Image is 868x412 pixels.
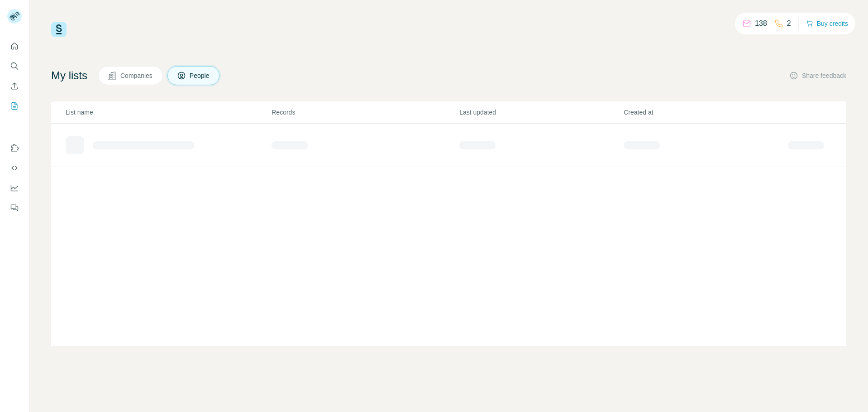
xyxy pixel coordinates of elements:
button: Enrich CSV [7,78,22,94]
p: 2 [787,18,791,29]
button: Use Surfe on LinkedIn [7,140,22,156]
p: List name [66,108,271,117]
button: Share feedback [789,71,846,80]
button: Dashboard [7,180,22,196]
button: My lists [7,98,22,114]
span: People [190,71,210,80]
button: Feedback [7,200,22,216]
span: Companies [120,71,153,80]
p: Created at [624,108,787,117]
button: Buy credits [806,17,848,30]
p: 138 [755,18,767,29]
button: Search [7,58,22,74]
button: Quick start [7,38,22,54]
button: Use Surfe API [7,160,22,176]
h4: My lists [51,68,87,83]
img: Surfe Logo [51,22,67,37]
p: Records [272,108,458,117]
p: Last updated [459,108,623,117]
